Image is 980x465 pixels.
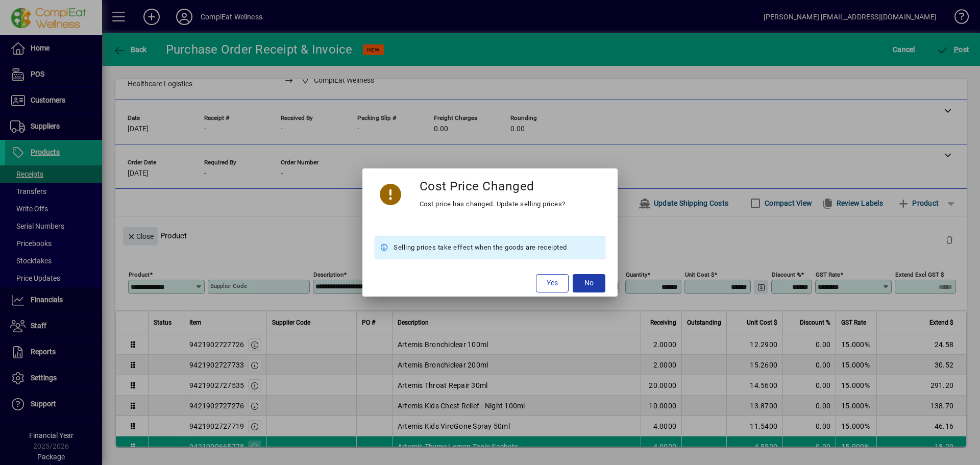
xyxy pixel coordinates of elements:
h3: Cost Price Changed [420,179,534,193]
span: No [584,278,594,288]
button: No [573,274,605,292]
div: Cost price has changed. Update selling prices? [420,198,566,210]
button: Yes [536,274,569,292]
span: Selling prices take effect when the goods are receipted [394,241,567,254]
span: Yes [547,278,558,288]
